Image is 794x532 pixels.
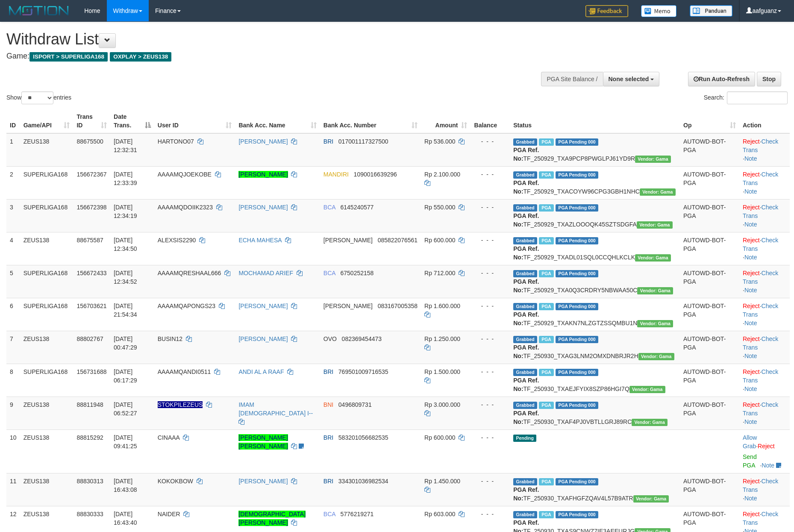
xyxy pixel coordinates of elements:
span: 156672433 [76,270,106,276]
th: Bank Acc. Number: activate to sort column ascending [320,109,421,133]
b: PGA Ref. No: [513,377,539,392]
span: Rp 1.600.000 [424,303,460,309]
div: - - - [474,236,506,244]
td: 10 [6,429,20,473]
span: [DATE] 16:43:40 [114,511,137,526]
span: Grabbed [513,402,537,409]
span: BCA [323,511,335,517]
th: Bank Acc. Name: activate to sort column ascending [235,109,320,133]
b: PGA Ref. No: [513,486,539,502]
span: [DATE] 06:17:29 [114,368,137,384]
span: Rp 536.000 [424,138,455,145]
span: Copy 017001117327500 to clipboard [338,138,388,145]
span: 156672398 [76,204,106,211]
span: Marked by aaftrukkakada [539,138,554,146]
span: BRI [323,434,333,441]
span: PGA Pending [556,204,598,212]
span: Rp 600.000 [424,434,455,441]
a: Note [744,353,757,359]
a: Reject [743,303,760,309]
span: Copy 082369454473 to clipboard [342,335,382,342]
td: TF_250929_TXAZLOOOQK45SZTSDGFA [510,199,680,232]
span: Copy 083167005358 to clipboard [378,303,418,309]
span: PGA Pending [556,336,598,343]
span: Grabbed [513,369,537,376]
span: [DATE] 16:43:08 [114,478,137,493]
span: Rp 600.000 [424,237,455,244]
td: AUTOWD-BOT-PGA [680,364,739,397]
td: 2 [6,166,20,199]
span: AAAAMQANDI0511 [158,368,211,375]
span: Copy 583201056682535 to clipboard [338,434,388,441]
a: Reject [743,335,760,342]
span: Rp 1.250.000 [424,335,460,342]
td: SUPERLIGA168 [20,364,74,397]
span: KOKOKBOW [158,478,193,485]
div: - - - [474,203,506,212]
th: Balance [471,109,510,133]
span: BNI [323,401,333,408]
span: Rp 712.000 [424,270,455,276]
span: Nama rekening ada tanda titik/strip, harap diedit [158,401,203,408]
div: - - - [474,367,506,376]
a: Check Trans [743,138,778,153]
td: ZEUS138 [20,331,74,364]
a: [PERSON_NAME] [238,171,288,178]
span: CINAAA [158,434,179,441]
span: Vendor URL: https://trx31.1velocity.biz [638,353,674,360]
span: Vendor URL: https://trx31.1velocity.biz [635,254,671,262]
span: HARTONO07 [158,138,194,145]
span: AAAAMQAPONGS23 [158,303,215,309]
span: [DATE] 21:54:34 [114,303,137,318]
a: Check Trans [743,237,778,252]
img: Feedback.jpg [585,5,628,17]
div: - - - [474,302,506,310]
span: Vendor URL: https://trx31.1velocity.biz [629,386,665,393]
div: - - - [474,477,506,485]
td: TF_250930_TXAG3LNM2OMXDNBRJR2H [510,331,680,364]
th: Date Trans.: activate to sort column descending [110,109,154,133]
h4: Game: [6,52,521,61]
span: Copy 085822076561 to clipboard [378,237,418,244]
a: Run Auto-Refresh [688,72,755,86]
span: Grabbed [513,336,537,343]
span: Copy 5776219271 to clipboard [341,511,374,517]
td: 7 [6,331,20,364]
span: Vendor URL: https://trx31.1velocity.biz [640,188,676,196]
a: Check Trans [743,368,778,384]
span: 88830333 [76,511,103,517]
span: [PERSON_NAME] [323,303,373,309]
a: [PERSON_NAME] [PERSON_NAME] [238,434,288,450]
label: Search: [704,91,788,104]
span: OVO [323,335,337,342]
span: 156703621 [76,303,106,309]
td: · · [739,133,790,167]
b: PGA Ref. No: [513,147,539,162]
td: 6 [6,298,20,331]
span: Vendor URL: https://trx31.1velocity.biz [637,287,673,294]
span: NAIDER [158,511,180,517]
a: Note [744,221,757,228]
span: Vendor URL: https://trx31.1velocity.biz [637,320,673,327]
a: [PERSON_NAME] [238,138,288,145]
span: AAAAMQRESHAAL666 [158,270,221,276]
td: SUPERLIGA168 [20,265,74,298]
span: Vendor URL: https://trx31.1velocity.biz [637,221,673,229]
span: Vendor URL: https://trx31.1velocity.biz [632,419,668,426]
td: TF_250929_TXACOYW96CPG3GBH1NHC [510,166,680,199]
td: TF_250929_TXADL01SQL0CCQHLKCLK [510,232,680,265]
span: PGA Pending [556,511,598,518]
span: PGA Pending [556,478,598,485]
span: Marked by aafsoycanthlai [539,270,554,277]
a: Check Trans [743,511,778,526]
span: BCA [323,270,335,276]
span: PGA Pending [556,303,598,310]
span: [DATE] 09:41:25 [114,434,137,450]
span: Grabbed [513,270,537,277]
span: [DATE] 12:33:39 [114,171,137,186]
a: Note [744,385,757,392]
a: Allow Grab [743,434,757,450]
span: BRI [323,478,333,485]
a: Check Trans [743,171,778,186]
span: [PERSON_NAME] [323,237,373,244]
